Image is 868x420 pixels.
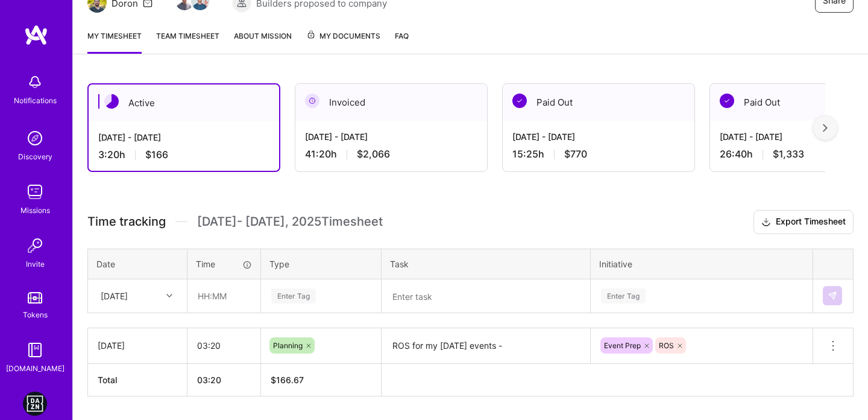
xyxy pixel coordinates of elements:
th: Date [88,249,187,279]
a: Team timesheet [156,30,219,54]
a: About Mission [234,30,292,54]
div: Notifications [14,94,57,107]
div: Initiative [599,258,804,270]
img: Submit [828,291,837,301]
div: [DATE] - [DATE] [98,131,269,144]
img: logo [24,24,48,46]
img: Invoiced [305,94,319,108]
img: Invite [23,234,47,258]
div: Time [196,258,252,270]
div: Missions [20,204,50,217]
img: bell [23,70,47,94]
img: tokens [28,292,42,304]
a: My Documents [306,30,380,54]
div: Invite [26,258,45,270]
div: 3:20 h [98,148,269,161]
i: icon Download [761,216,771,229]
i: icon Chevron [166,293,172,299]
input: HH:MM [188,280,260,312]
span: ROS [659,341,674,350]
div: Tokens [23,308,48,321]
img: right [823,124,828,132]
img: guide book [23,338,47,362]
span: [DATE] - [DATE] , 2025 Timesheet [197,214,383,229]
div: [DOMAIN_NAME] [6,362,64,375]
div: Enter Tag [271,287,316,305]
input: HH:MM [187,329,260,361]
span: $ 166.67 [271,375,304,385]
div: [DATE] - [DATE] [305,130,477,143]
th: Task [382,249,591,279]
div: Discovery [18,150,52,163]
a: FAQ [395,30,409,54]
span: $2,066 [357,148,390,161]
img: Paid Out [720,94,734,108]
span: My Documents [306,30,380,43]
span: Planning [273,341,303,350]
th: 03:20 [187,363,261,396]
div: 41:20 h [305,148,477,161]
th: Type [261,249,382,279]
th: Total [88,363,187,396]
img: discovery [23,126,47,150]
div: Invoiced [295,84,487,121]
div: [DATE] - [DATE] [512,130,685,143]
img: Paid Out [512,94,527,108]
span: Time tracking [87,214,166,229]
textarea: ROS for my [DATE] events - [383,329,589,363]
button: Export Timesheet [753,210,854,234]
div: [DATE] [101,290,128,302]
span: $166 [145,148,168,161]
span: $1,333 [773,148,804,161]
div: [DATE] [98,339,177,352]
div: Enter Tag [601,287,646,305]
a: DAZN: Event Moderators for Israel Based Team [20,392,50,416]
a: My timesheet [87,30,142,54]
div: Paid Out [503,84,694,121]
img: Active [104,94,119,109]
div: 15:25 h [512,148,685,161]
span: $770 [564,148,587,161]
span: Event Prep [604,341,641,350]
div: Active [89,84,279,121]
img: teamwork [23,180,47,204]
img: DAZN: Event Moderators for Israel Based Team [23,392,47,416]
